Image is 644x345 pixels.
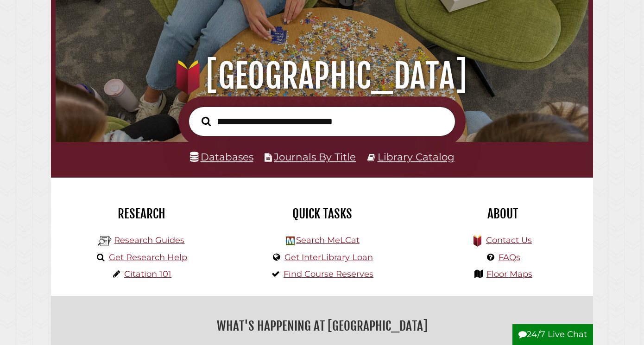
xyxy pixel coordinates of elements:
a: Journals By Title [274,151,356,163]
a: Contact Us [486,235,532,245]
i: Search [202,116,211,126]
a: Get Research Help [109,252,187,262]
a: Databases [190,151,253,163]
a: Citation 101 [124,269,171,279]
a: Search MeLCat [296,235,360,245]
h1: [GEOGRAPHIC_DATA] [65,56,579,96]
img: Hekman Library Logo [98,234,112,248]
button: Search [197,114,216,129]
h2: About [419,206,586,222]
h2: Research [58,206,225,222]
a: Get InterLibrary Loan [284,252,373,262]
a: FAQs [499,252,520,262]
a: Research Guides [114,235,184,245]
h2: Quick Tasks [239,206,405,222]
h2: What's Happening at [GEOGRAPHIC_DATA] [58,315,586,337]
img: Hekman Library Logo [286,236,295,245]
a: Library Catalog [378,151,455,163]
a: Find Course Reserves [284,269,373,279]
a: Floor Maps [486,269,532,279]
